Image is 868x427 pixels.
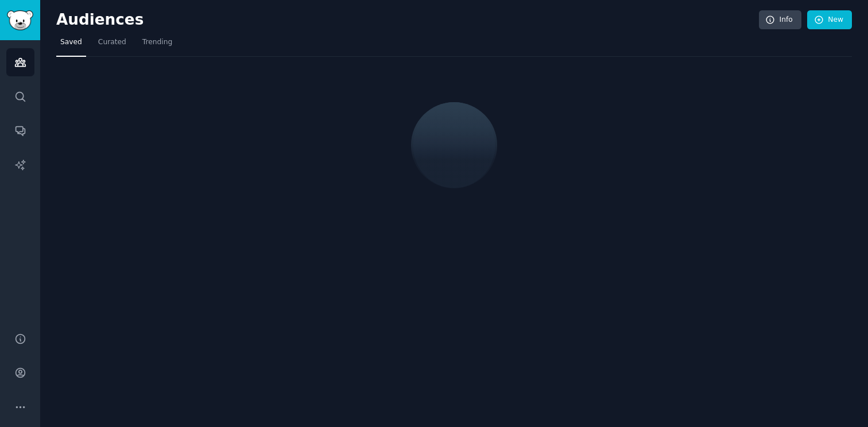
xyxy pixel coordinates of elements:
h2: Audiences [56,11,759,29]
a: New [807,10,852,30]
a: Curated [94,33,130,57]
a: Saved [56,33,86,57]
span: Trending [142,37,172,48]
a: Trending [138,33,176,57]
a: Info [759,10,801,30]
span: Curated [98,37,126,48]
span: Saved [60,37,82,48]
img: GummySearch logo [7,10,33,30]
